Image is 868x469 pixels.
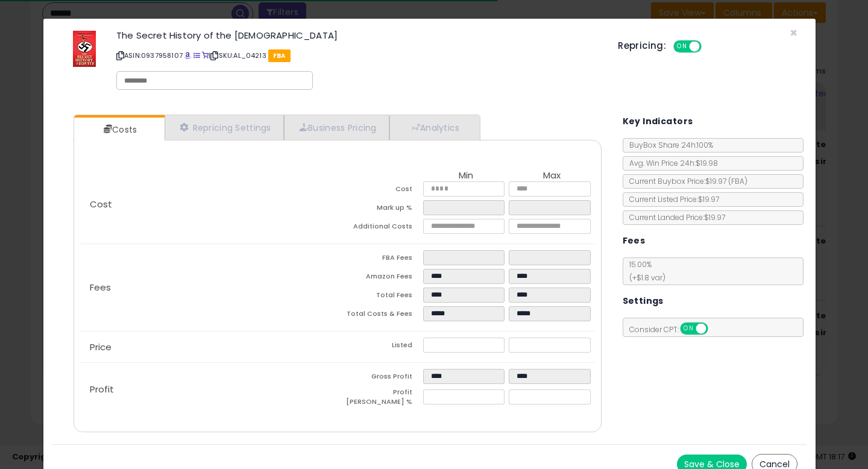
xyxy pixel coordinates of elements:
[74,118,163,142] a: Costs
[268,49,291,62] span: FBA
[80,342,338,352] p: Price
[623,294,664,309] h5: Settings
[790,24,797,42] span: ×
[80,385,338,394] p: Profit
[80,200,338,209] p: Cost
[623,233,646,248] h5: Fees
[623,114,693,129] h5: Key Indicators
[338,338,423,356] td: Listed
[623,259,665,283] span: 15.00 %
[165,115,284,140] a: Repricing Settings
[509,171,594,181] th: Max
[73,31,96,67] img: 41XrZ+3l4iL._SL60_.jpg
[681,324,696,334] span: ON
[623,324,724,335] span: Consider CPT:
[80,283,338,292] p: Fees
[184,51,191,60] a: BuyBox page
[623,140,713,150] span: BuyBox Share 24h: 100%
[623,158,718,168] span: Avg. Win Price 24h: $19.98
[338,388,423,410] td: Profit [PERSON_NAME] %
[338,250,423,269] td: FBA Fees
[700,42,719,52] span: OFF
[338,181,423,200] td: Cost
[116,46,600,65] p: ASIN: 0937958107 | SKU: AL_04213
[728,176,747,186] span: ( FBA )
[623,212,725,222] span: Current Landed Price: $19.97
[623,272,665,283] span: (+$1.8 var)
[202,51,209,60] a: Your listing only
[389,115,479,140] a: Analytics
[706,324,725,334] span: OFF
[338,200,423,219] td: Mark up %
[623,176,747,186] span: Current Buybox Price:
[338,269,423,288] td: Amazon Fees
[338,306,423,325] td: Total Costs & Fees
[338,369,423,388] td: Gross Profit
[284,115,389,140] a: Business Pricing
[338,288,423,306] td: Total Fees
[705,176,747,186] span: $19.97
[623,194,719,204] span: Current Listed Price: $19.97
[193,51,200,60] a: All offer listings
[338,219,423,238] td: Additional Costs
[618,41,666,51] h5: Repricing:
[116,31,600,40] h3: The Secret History of the [DEMOGRAPHIC_DATA]
[675,42,690,52] span: ON
[423,171,509,181] th: Min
